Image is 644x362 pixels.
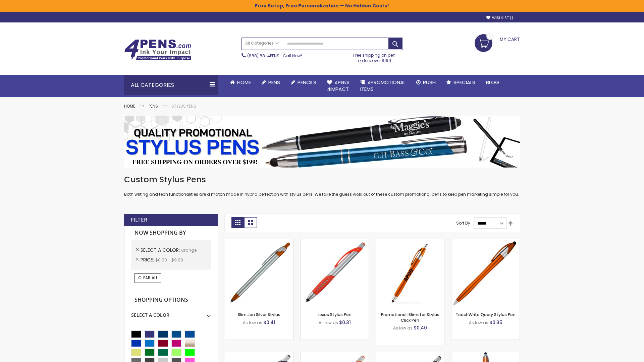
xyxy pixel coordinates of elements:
[327,79,350,93] span: 4Pens 4impact
[124,39,191,61] img: 4Pens Custom Pens and Promotional Products
[301,239,369,244] a: Lexus Stylus Pen-Orange
[131,293,211,307] strong: Shopping Options
[124,103,135,109] a: Home
[486,79,499,86] span: Blog
[247,53,279,59] a: (888) 88-4PENS
[376,239,444,307] img: Promotional iSlimster Stylus Click Pen-Orange
[346,50,403,63] div: Free shipping on pen orders over $199
[242,38,282,49] a: All Categories
[339,319,351,326] span: $0.31
[455,312,516,317] a: TouchWrite Query Stylus Pen
[135,273,161,283] a: Clear All
[138,275,158,281] span: Clear All
[322,75,355,97] a: 4Pens4impact
[124,116,520,168] img: Stylus Pens
[456,220,470,226] label: Sort By
[393,325,413,331] span: As low as
[489,319,502,326] span: $0.35
[131,216,147,224] strong: Filter
[481,75,504,90] a: Blog
[301,239,369,307] img: Lexus Stylus Pen-Orange
[131,226,211,240] strong: Now Shopping by
[360,79,406,93] span: 4PROMOTIONAL ITEMS
[124,75,218,95] div: All Categories
[247,53,302,59] span: - Call Now!
[319,320,338,325] span: As low as
[181,247,197,253] span: Orange
[263,319,275,326] span: $0.41
[268,79,280,86] span: Pens
[225,239,293,244] a: Slim Jen Silver Stylus-Orange
[124,174,520,185] h1: Custom Stylus Pens
[149,103,158,109] a: Pens
[124,174,520,197] div: Both writing and tech functionalities are a match made in hybrid perfection with stylus pens. We ...
[256,75,285,90] a: Pens
[237,79,251,86] span: Home
[225,352,293,358] a: Boston Stylus Pen-Orange
[451,239,520,244] a: TouchWrite Query Stylus Pen-Orange
[225,239,293,307] img: Slim Jen Silver Stylus-Orange
[453,79,475,86] span: Specials
[376,352,444,358] a: Lexus Metallic Stylus Pen-Orange
[298,79,316,86] span: Pencils
[243,320,262,325] span: As low as
[245,41,279,46] span: All Categories
[381,312,439,323] a: Promotional iSlimster Stylus Click Pen
[231,217,244,228] strong: Grid
[141,247,181,253] span: Select A Color
[318,312,352,317] a: Lexus Stylus Pen
[225,75,256,90] a: Home
[141,256,155,263] span: Price
[376,239,444,244] a: Promotional iSlimster Stylus Click Pen-Orange
[451,239,520,307] img: TouchWrite Query Stylus Pen-Orange
[171,103,196,109] strong: Stylus Pens
[411,75,441,90] a: Rush
[285,75,322,90] a: Pencils
[355,75,411,97] a: 4PROMOTIONALITEMS
[451,352,520,358] a: TouchWrite Command Stylus Pen-Orange
[414,324,427,331] span: $0.40
[486,15,513,20] a: Wishlist
[155,257,183,263] span: $0.00 - $9.99
[238,312,280,317] a: Slim Jen Silver Stylus
[301,352,369,358] a: Boston Silver Stylus Pen-Orange
[423,79,436,86] span: Rush
[441,75,481,90] a: Specials
[131,307,211,318] div: Select A Color
[469,320,488,325] span: As low as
